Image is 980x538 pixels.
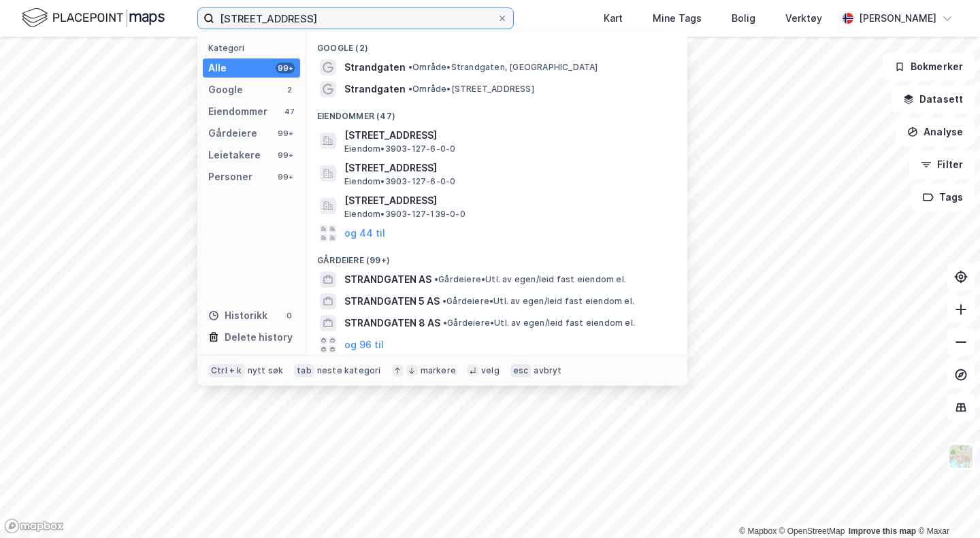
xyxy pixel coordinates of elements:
a: Mapbox homepage [4,518,64,534]
span: • [443,318,447,328]
button: Analyse [896,118,975,146]
span: [STREET_ADDRESS] [344,160,671,176]
iframe: Chat Widget [912,473,980,538]
div: markere [421,365,456,376]
div: 99+ [276,171,295,182]
span: • [434,274,438,284]
button: Datasett [892,86,975,113]
span: Gårdeiere • Utl. av egen/leid fast eiendom el. [443,318,635,329]
button: og 44 til [344,225,385,241]
div: Mine Tags [653,10,702,27]
span: Eiendom • 3903-127-139-0-0 [344,209,465,220]
span: STRANDGATEN 8 AS [344,315,440,331]
a: Mapbox [739,526,777,536]
button: Filter [909,151,975,178]
div: esc [510,364,532,377]
span: Område • [STREET_ADDRESS] [408,84,534,95]
div: tab [294,364,314,377]
a: OpenStreetMap [779,526,845,536]
span: • [442,296,446,306]
div: Delete history [225,329,293,346]
button: og 96 til [344,337,384,353]
div: 99+ [276,63,295,73]
span: Strandgaten [344,81,406,97]
div: Kontrollprogram for chat [912,473,980,538]
div: velg [481,365,500,376]
div: Bolig [732,10,755,27]
span: Eiendom • 3903-127-6-0-0 [344,176,455,187]
div: Verktøy [785,10,822,27]
div: Google (2) [306,32,687,56]
div: Alle [208,60,227,76]
div: Gårdeiere (99+) [306,244,687,269]
div: Ctrl + k [208,364,245,377]
div: Kart [604,10,623,27]
span: [STREET_ADDRESS] [344,127,671,144]
span: Eiendom • 3903-127-6-0-0 [344,144,455,154]
div: Google [208,82,243,98]
div: 2 [284,84,295,95]
span: Gårdeiere • Utl. av egen/leid fast eiendom el. [442,296,634,307]
span: Gårdeiere • Utl. av egen/leid fast eiendom el. [434,274,626,285]
img: logo.f888ab2527a4732fd821a326f86c7f29.svg [22,6,165,30]
button: Bokmerker [883,53,975,80]
div: Gårdeiere [208,125,257,141]
span: • [408,84,412,94]
div: 47 [284,106,295,117]
div: Kategori [208,43,300,53]
div: Personer [208,169,252,185]
div: [PERSON_NAME] [859,10,936,27]
button: Tags [911,184,975,211]
span: Strandgaten [344,59,406,75]
a: Improve this map [849,526,916,536]
div: nytt søk [248,365,284,376]
span: [STREET_ADDRESS] [344,192,671,209]
input: Søk på adresse, matrikkel, gårdeiere, leietakere eller personer [214,8,497,29]
div: neste kategori [317,365,381,376]
div: 0 [284,310,295,321]
span: STRANDGATEN AS [344,271,431,288]
div: Historikk [208,307,267,324]
span: STRANDGATEN 5 AS [344,293,440,309]
span: • [408,62,412,72]
div: 99+ [276,128,295,139]
span: Område • Strandgaten, [GEOGRAPHIC_DATA] [408,62,598,73]
div: Leietakere [208,147,261,163]
div: 99+ [276,150,295,161]
div: Eiendommer (47) [306,100,687,124]
div: avbryt [534,365,561,376]
img: Z [948,443,974,469]
div: Eiendommer [208,103,267,120]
